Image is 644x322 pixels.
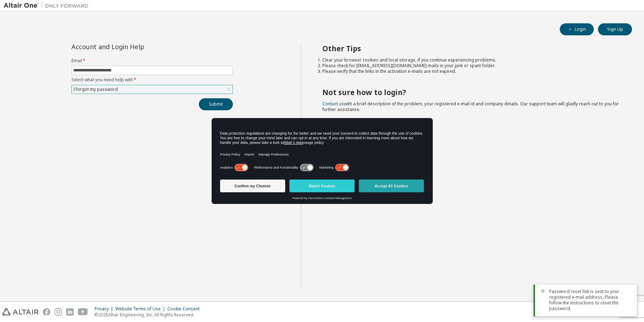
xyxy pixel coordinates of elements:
div: I forgot my password [72,86,119,93]
li: Clear your browser cookies and local storage, if you continue experiencing problems. [322,57,620,63]
button: Sign Up [598,23,632,35]
img: instagram.svg [54,308,62,316]
div: Website Terms of Use [115,306,167,312]
div: Cookie Consent [167,306,204,312]
img: altair_logo.svg [2,308,39,316]
div: Account and Login Help [71,44,201,49]
button: Submit [199,98,233,110]
a: Contact us [322,101,344,107]
button: Login [560,23,594,35]
span: Password reset link is sent to your registered e-mail address. Please follow the instructions to ... [549,289,631,311]
h2: Other Tips [322,44,620,53]
li: Please check for [EMAIL_ADDRESS][DOMAIN_NAME] mails in your junk or spam folder. [322,63,620,69]
p: © 2025 Altair Engineering, Inc. All Rights Reserved. [94,312,204,318]
img: facebook.svg [43,308,50,316]
img: Altair One [4,2,92,9]
label: Email [71,58,233,64]
span: with a brief description of the problem, your registered e-mail id and company details. Our suppo... [322,101,619,112]
h2: Not sure how to login? [322,88,620,97]
li: Please verify that the links in the activation e-mails are not expired. [322,69,620,74]
div: I forgot my password [72,85,232,94]
div: Privacy [94,306,115,312]
label: Select what you need help with [71,77,233,83]
img: youtube.svg [78,308,88,316]
img: linkedin.svg [66,308,74,316]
